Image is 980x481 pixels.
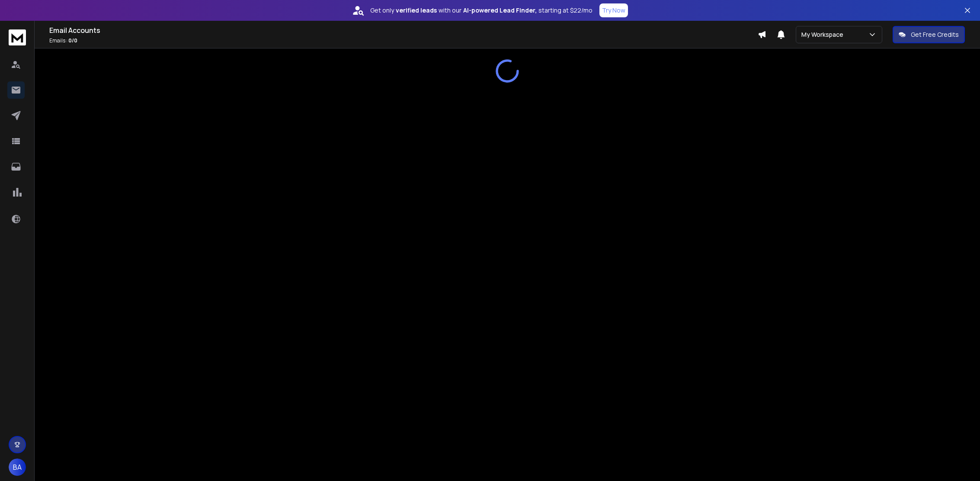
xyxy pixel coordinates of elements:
strong: AI-powered Lead Finder, [463,6,537,15]
button: BA [9,458,26,476]
button: Get Free Credits [893,26,965,43]
img: logo [9,29,26,45]
p: Try Now [602,6,625,15]
p: My Workspace [801,30,847,39]
span: 0 / 0 [68,37,77,44]
p: Emails : [49,37,758,44]
strong: verified leads [396,6,437,15]
p: Get only with our starting at $22/mo [370,6,592,15]
button: Try Now [599,3,628,17]
p: Get Free Credits [911,30,959,39]
h1: Email Accounts [49,25,758,36]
